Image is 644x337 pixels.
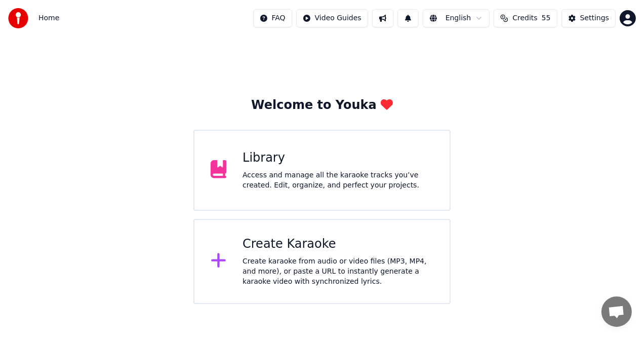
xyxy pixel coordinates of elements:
[243,256,433,287] div: Create karaoke from audio or video files (MP3, MP4, and more), or paste a URL to instantly genera...
[243,150,433,166] div: Library
[253,9,292,27] button: FAQ
[512,13,537,23] span: Credits
[251,97,393,114] div: Welcome to Youka
[8,8,28,28] img: youka
[243,170,433,191] div: Access and manage all the karaoke tracks you’ve created. Edit, organize, and perfect your projects.
[38,13,59,23] span: Home
[542,13,551,23] span: 55
[601,296,632,327] div: Open chat
[38,13,59,23] nav: breadcrumb
[561,9,616,27] button: Settings
[243,236,433,252] div: Create Karaoke
[580,13,609,23] div: Settings
[494,9,557,27] button: Credits55
[296,9,368,27] button: Video Guides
